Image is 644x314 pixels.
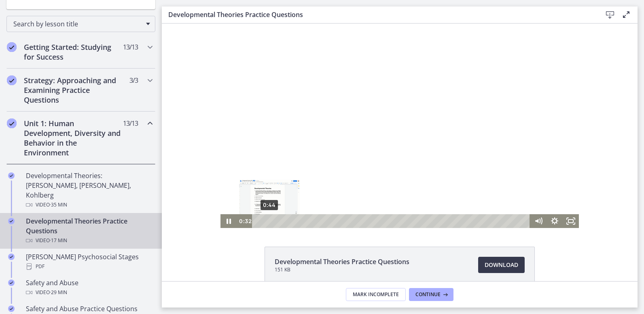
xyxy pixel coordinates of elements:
i: Completed [8,280,15,286]
button: Mark Incomplete [346,288,406,301]
span: Download [485,260,518,270]
span: · 35 min [50,200,67,210]
i: Completed [7,42,17,52]
div: PDF [26,262,152,271]
div: Video [26,236,152,245]
i: Completed [7,118,17,128]
div: Developmental Theories: [PERSON_NAME], [PERSON_NAME], Kohlberg [26,171,152,210]
i: Completed [7,75,17,85]
span: 151 KB [275,267,409,273]
i: Completed [8,172,15,179]
div: Search by lesson title [6,16,155,32]
span: 13 / 13 [123,42,138,52]
h3: Developmental Theories Practice Questions [168,10,589,19]
span: Mark Incomplete [353,291,399,298]
button: Continue [409,288,453,301]
span: · 29 min [50,288,67,297]
span: Continue [415,291,441,298]
a: Download [478,257,525,273]
div: Safety and Abuse [26,278,152,297]
h2: Getting Started: Studying for Success [24,42,123,62]
span: 13 / 13 [123,118,138,128]
div: [PERSON_NAME] Psychosocial Stages [26,252,152,271]
span: Search by lesson title [13,19,142,28]
span: 3 / 3 [129,75,138,85]
i: Completed [8,254,15,260]
div: Video [26,200,152,210]
h2: Strategy: Approaching and Examining Practice Questions [24,75,123,105]
i: Completed [8,305,15,312]
button: Fullscreen [401,191,417,204]
span: Developmental Theories Practice Questions [275,257,409,267]
button: Mute [369,191,385,204]
div: Developmental Theories Practice Questions [26,216,152,245]
h2: Unit 1: Human Development, Diversity and Behavior in the Environment [24,118,123,157]
i: Completed [8,218,15,224]
span: · 17 min [50,236,67,245]
div: Video [26,288,152,297]
button: Show settings menu [385,191,401,204]
iframe: Video Lesson [162,24,638,228]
